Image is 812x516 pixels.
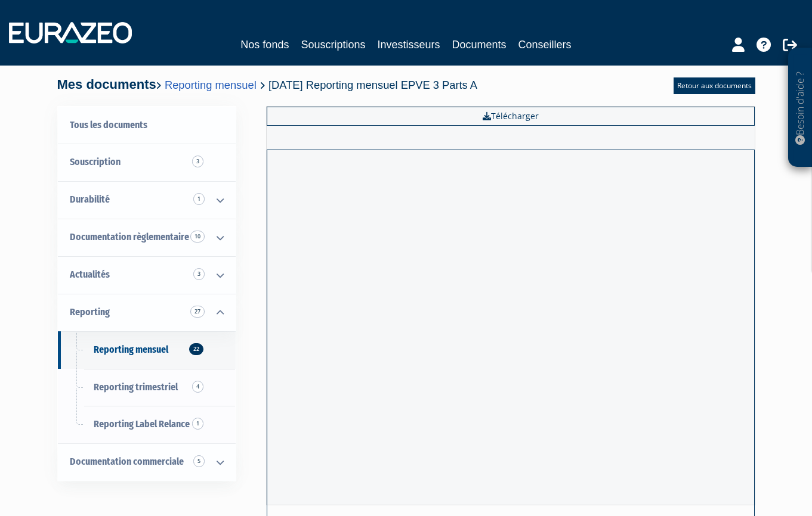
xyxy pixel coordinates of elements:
span: 10 [190,231,205,243]
a: Reporting mensuel [165,79,257,91]
span: 4 [192,381,203,393]
span: Documentation commerciale [70,456,184,467]
span: 1 [192,418,203,430]
span: Durabilité [70,194,110,205]
h4: Mes documents [57,77,478,92]
span: Documentation règlementaire [70,231,189,243]
a: Documents [452,36,507,53]
a: Conseillers [518,36,572,53]
a: Actualités 3 [58,256,236,294]
a: Reporting 27 [58,294,236,331]
a: Souscription3 [58,144,236,181]
a: Retour aux documents [674,77,755,94]
p: Besoin d'aide ? [794,54,807,161]
a: Tous les documents [58,107,236,144]
span: 3 [193,268,205,280]
span: Reporting mensuel [94,344,168,355]
a: Documentation commerciale 5 [58,443,236,481]
a: Reporting mensuel22 [58,331,236,369]
span: 27 [190,306,205,318]
a: Télécharger [267,107,755,126]
span: Reporting trimestriel [94,381,178,393]
a: Reporting Label Relance1 [58,406,236,443]
span: Reporting Label Relance [94,418,190,430]
img: 1732889491-logotype_eurazeo_blanc_rvb.png [9,22,132,43]
a: Souscriptions [301,36,365,53]
span: 1 [193,193,205,205]
span: Reporting [70,306,110,318]
span: 3 [192,156,203,167]
span: Actualités [70,269,110,280]
a: Nos fonds [240,36,289,53]
span: Souscription [70,156,121,167]
a: Investisseurs [377,36,440,53]
a: Reporting trimestriel4 [58,369,236,406]
a: Documentation règlementaire 10 [58,219,236,256]
span: 5 [193,455,205,467]
a: Durabilité 1 [58,181,236,219]
span: [DATE] Reporting mensuel EPVE 3 Parts A [268,79,477,91]
span: 22 [189,343,203,355]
